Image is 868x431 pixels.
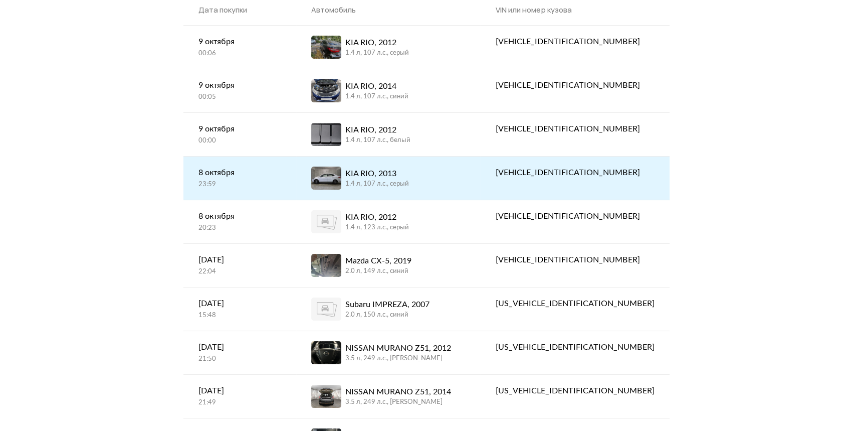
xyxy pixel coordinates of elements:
a: KIA RIO, 20131.4 л, 107 л.c., серый [296,157,481,200]
div: [VEHICLE_IDENTIFICATION_NUMBER] [496,79,655,91]
div: 3.5 л, 249 л.c., [PERSON_NAME] [345,398,451,407]
div: NISSAN MURANO Z51, 2012 [345,342,451,354]
div: [VEHICLE_IDENTIFICATION_NUMBER] [496,210,655,222]
a: [US_VEHICLE_IDENTIFICATION_NUMBER] [481,375,670,407]
a: [VEHICLE_IDENTIFICATION_NUMBER] [481,244,670,276]
div: VIN или номер кузова [496,5,655,15]
div: KIA RIO, 2012 [345,37,409,49]
a: [DATE]22:04 [183,244,296,286]
div: Автомобиль [311,5,466,15]
a: 9 октября00:00 [183,113,296,156]
div: 00:06 [198,49,281,58]
div: Дата покупки [198,5,281,15]
div: [DATE] [198,385,281,397]
div: [DATE] [198,298,281,310]
a: [VEHICLE_IDENTIFICATION_NUMBER] [481,200,670,232]
a: [DATE]21:49 [183,375,296,417]
div: 1.4 л, 107 л.c., серый [345,180,409,189]
div: 00:05 [198,93,281,102]
a: [DATE]21:50 [183,331,296,374]
a: KIA RIO, 20141.4 л, 107 л.c., синий [296,69,481,112]
div: 23:59 [198,180,281,189]
div: [US_VEHICLE_IDENTIFICATION_NUMBER] [496,341,655,353]
div: 21:50 [198,355,281,364]
a: NISSAN MURANO Z51, 20123.5 л, 249 л.c., [PERSON_NAME] [296,331,481,374]
a: 9 октября00:05 [183,69,296,112]
a: [DATE]15:48 [183,288,296,330]
div: 3.5 л, 249 л.c., [PERSON_NAME] [345,354,451,363]
a: [US_VEHICLE_IDENTIFICATION_NUMBER] [481,288,670,320]
div: [US_VEHICLE_IDENTIFICATION_NUMBER] [496,298,655,310]
div: 1.4 л, 123 л.c., серый [345,223,409,232]
div: [VEHICLE_IDENTIFICATION_NUMBER] [496,36,655,48]
div: KIA RIO, 2012 [345,124,410,136]
a: [VEHICLE_IDENTIFICATION_NUMBER] [481,113,670,145]
div: [DATE] [198,341,281,353]
a: NISSAN MURANO Z51, 20143.5 л, 249 л.c., [PERSON_NAME] [296,375,481,418]
div: 1.4 л, 107 л.c., серый [345,49,409,58]
div: 8 октября [198,167,281,179]
div: Mazda CX-5, 2019 [345,255,411,267]
a: [VEHICLE_IDENTIFICATION_NUMBER] [481,69,670,101]
div: Subaru IMPREZA, 2007 [345,299,429,311]
div: 1.4 л, 107 л.c., белый [345,136,410,145]
a: 8 октября20:23 [183,200,296,243]
div: [DATE] [198,254,281,266]
div: 9 октября [198,36,281,48]
a: Mazda CX-5, 20192.0 л, 149 л.c., синий [296,244,481,287]
a: [VEHICLE_IDENTIFICATION_NUMBER] [481,26,670,58]
div: KIA RIO, 2012 [345,211,409,223]
a: KIA RIO, 20121.4 л, 123 л.c., серый [296,200,481,243]
a: 8 октября23:59 [183,157,296,199]
div: 1.4 л, 107 л.c., синий [345,92,408,101]
div: 21:49 [198,398,281,407]
div: [VEHICLE_IDENTIFICATION_NUMBER] [496,254,655,266]
a: KIA RIO, 20121.4 л, 107 л.c., белый [296,113,481,156]
a: 9 октября00:06 [183,26,296,68]
div: 2.0 л, 149 л.c., синий [345,267,411,276]
div: [VEHICLE_IDENTIFICATION_NUMBER] [496,123,655,135]
div: KIA RIO, 2014 [345,80,408,92]
a: [US_VEHICLE_IDENTIFICATION_NUMBER] [481,331,670,363]
div: 2.0 л, 150 л.c., синий [345,311,429,320]
div: [VEHICLE_IDENTIFICATION_NUMBER] [496,167,655,179]
div: 9 октября [198,79,281,91]
div: 15:48 [198,311,281,320]
div: 00:00 [198,136,281,146]
a: Subaru IMPREZA, 20072.0 л, 150 л.c., синий [296,288,481,331]
div: 9 октября [198,123,281,135]
div: [US_VEHICLE_IDENTIFICATION_NUMBER] [496,385,655,397]
a: [VEHICLE_IDENTIFICATION_NUMBER] [481,157,670,189]
div: NISSAN MURANO Z51, 2014 [345,386,451,398]
div: KIA RIO, 2013 [345,168,409,180]
a: KIA RIO, 20121.4 л, 107 л.c., серый [296,26,481,69]
div: 20:23 [198,224,281,233]
div: 22:04 [198,267,281,276]
div: 8 октября [198,210,281,222]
